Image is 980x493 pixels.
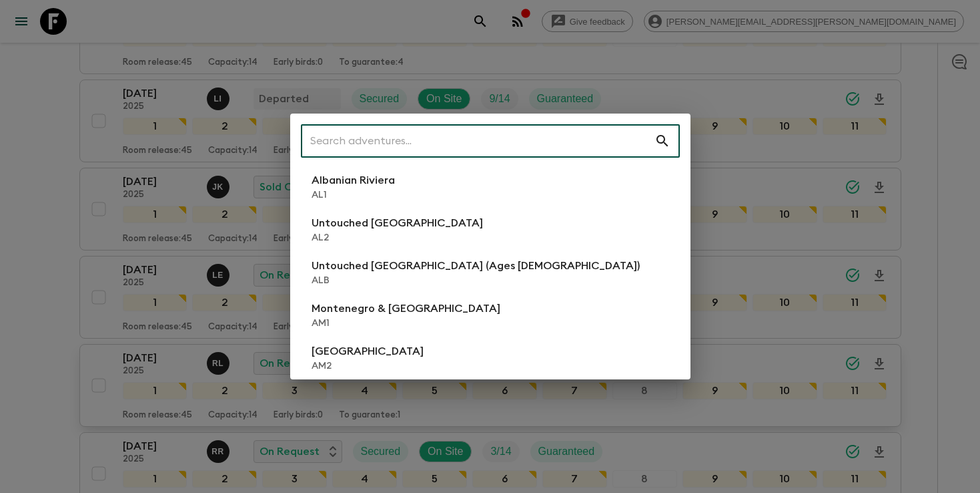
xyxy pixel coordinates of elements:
[312,359,424,373] p: AM2
[312,317,500,330] p: AM1
[312,258,640,274] p: Untouched [GEOGRAPHIC_DATA] (Ages [DEMOGRAPHIC_DATA])
[301,122,654,160] input: Search adventures...
[312,301,500,317] p: Montenegro & [GEOGRAPHIC_DATA]
[312,274,640,287] p: ALB
[312,188,395,202] p: AL1
[312,231,483,244] p: AL2
[312,172,395,188] p: Albanian Riviera
[312,215,483,231] p: Untouched [GEOGRAPHIC_DATA]
[312,343,424,359] p: [GEOGRAPHIC_DATA]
